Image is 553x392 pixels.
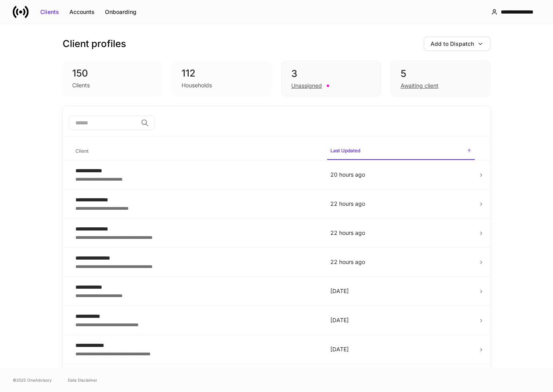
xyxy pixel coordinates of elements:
div: 112 [182,67,262,80]
p: 20 hours ago [330,171,472,179]
div: Households [182,81,212,89]
button: Add to Dispatch [424,37,490,51]
div: Awaiting client [401,82,438,90]
a: Data Disclaimer [68,377,97,383]
p: 22 hours ago [330,200,472,208]
div: Clients [40,8,59,16]
button: Onboarding [100,6,142,18]
span: Last Updated [327,143,475,160]
p: [DATE] [330,316,472,324]
h6: Client [75,147,89,155]
p: [DATE] [330,345,472,353]
span: © 2025 OneAdvisory [13,377,52,383]
div: 3 [291,67,371,80]
p: [DATE] [330,287,472,295]
div: Add to Dispatch [431,40,474,48]
span: Client [72,143,321,160]
button: Accounts [64,6,100,18]
div: 5 [401,67,480,80]
h6: Last Updated [330,147,360,154]
div: 5Awaiting client [391,61,490,97]
div: 150 [72,67,153,80]
h3: Client profiles [63,37,126,50]
p: 22 hours ago [330,258,472,266]
div: Onboarding [105,8,136,16]
button: Clients [35,6,64,18]
div: Clients [72,81,90,89]
p: 22 hours ago [330,229,472,237]
div: Accounts [69,8,95,16]
div: 3Unassigned [281,61,381,97]
div: Unassigned [291,82,322,90]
